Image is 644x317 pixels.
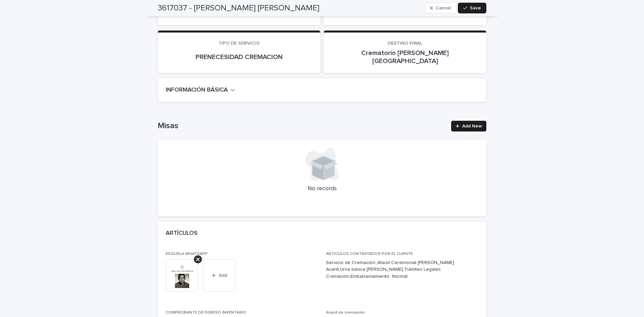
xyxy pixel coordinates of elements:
h2: INFORMACIÓN BÁSICA [166,87,228,94]
span: TIPO DE SERVICIO [218,41,260,46]
span: Cancel [436,6,451,10]
button: Save [458,3,486,13]
h2: 3617037 - [PERSON_NAME] [PERSON_NAME] [158,3,319,13]
span: Ataúd de cremación [326,311,365,315]
p: Servicio de Cremación,,Ataúd Ceremonial [PERSON_NAME] Avanti,Urna basica [PERSON_NAME],Trámites L... [326,259,478,280]
span: Save [470,6,481,10]
span: Add New [462,124,482,128]
button: Add [203,259,235,292]
h2: ARTÍCULOS [166,230,198,237]
p: Crematorio [PERSON_NAME][GEOGRAPHIC_DATA] [332,49,478,65]
p: No records [166,185,478,193]
button: INFORMACIÓN BÁSICA [166,87,235,94]
span: DESTINO FINAL [388,41,422,46]
span: ESQUELA WHATSAPP [166,252,208,256]
span: ARTICULOS CONTRATADOS POR EL CLIENTE [326,252,413,256]
a: Add New [451,121,486,131]
span: COMPROBANTE DE EGRESO INVENTARIO [166,311,246,315]
button: Cancel [424,3,457,13]
span: Add [219,273,227,278]
p: PRENECESIDAD CREMACION [166,53,312,61]
h1: Misas [158,121,447,131]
